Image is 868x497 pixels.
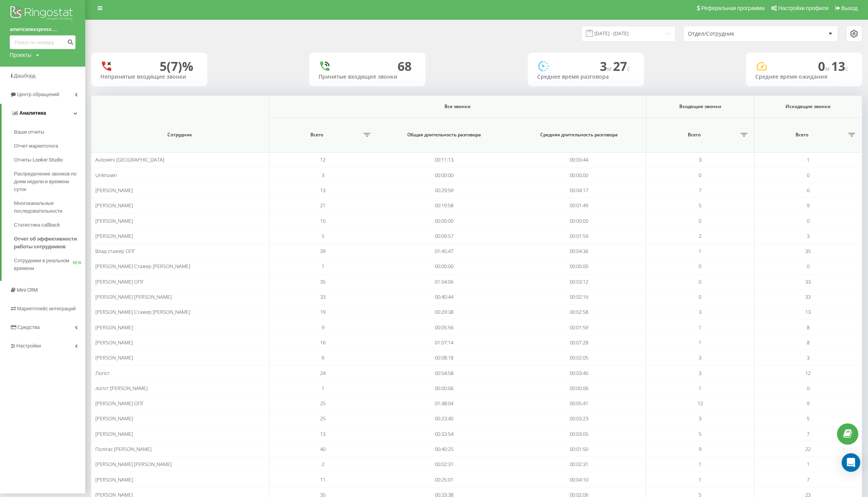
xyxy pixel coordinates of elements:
a: americanexspress.... [10,26,76,33]
span: Полігас [PERSON_NAME] [95,445,152,452]
span: 5 [322,232,324,239]
span: 3 [600,58,613,74]
span: [PERSON_NAME] [95,476,133,483]
td: 00:02:31 [377,457,512,472]
a: Отчеты Looker Studio [14,153,85,167]
span: 8 [807,339,809,346]
span: 7 [699,187,701,194]
span: 5 [699,430,701,437]
img: Ringostat logo [10,4,76,24]
span: [PERSON_NAME] Стажер [PERSON_NAME] [95,308,190,315]
td: 00:02:16 [511,289,646,304]
span: 0 [807,263,809,270]
td: 01:04:06 [377,274,512,289]
a: Распределение звонков по дням недели и времени суток [14,167,85,196]
a: Аналитика [2,104,85,122]
td: 00:07:28 [511,335,646,350]
span: Аналитика [19,110,46,116]
span: 9 [699,445,701,452]
span: Отчеты Looker Studio [14,156,63,164]
span: [PERSON_NAME] [95,430,133,437]
span: 9 [807,202,809,209]
td: 00:01:59 [511,229,646,244]
span: 0 [807,217,809,224]
td: 00:03:05 [511,426,646,442]
td: 00:40:44 [377,289,512,304]
td: 00:03:12 [511,274,646,289]
td: 00:29:38 [377,304,512,320]
td: 00:29:59 [377,183,512,198]
span: 2 [322,461,324,468]
span: Реферальная программа [701,5,765,11]
span: 25 [320,400,325,407]
td: 01:07:14 [377,335,512,350]
span: Autowini [GEOGRAPHIC_DATA] [95,156,164,163]
span: 35 [805,248,811,255]
td: 01:48:04 [377,396,512,411]
span: 3 [699,370,701,377]
span: Все звонки [291,103,624,110]
span: 10 [320,217,325,224]
span: 40 [320,445,325,452]
div: Непринятые входящие звонки [100,74,198,80]
span: 0 [807,385,809,392]
td: 00:03:23 [511,411,646,426]
span: [PERSON_NAME] [95,339,133,346]
span: 5 [807,415,809,422]
span: 5 [699,202,701,209]
td: 00:25:01 [377,472,512,487]
td: 00:05:41 [511,396,646,411]
span: [PERSON_NAME] ОПГ [95,278,144,285]
span: 1 [699,324,701,331]
span: 12 [697,400,703,407]
span: Влад стажер ОПГ [95,248,136,255]
span: 0 [699,293,701,300]
span: 3 [699,415,701,422]
span: 7 [807,430,809,437]
span: Ваши отчеты [14,128,44,136]
td: 01:45:47 [377,244,512,259]
td: 00:08:18 [377,350,512,365]
td: 00:01:49 [511,198,646,213]
span: 8 [807,324,809,331]
span: Выход [841,5,858,11]
span: 0 [699,217,701,224]
span: 16 [320,339,325,346]
td: 00:00:06 [511,381,646,396]
span: Статистика callback [14,221,60,229]
span: Средняя длительность разговора [522,132,636,138]
span: Mini CRM [17,287,38,293]
span: c [627,64,630,73]
span: Отчет об эффективности работы сотрудников [14,235,81,251]
span: Всего [758,132,846,138]
div: Проекты [10,51,31,59]
td: 00:02:31 [511,457,646,472]
div: 68 [398,59,412,74]
span: [PERSON_NAME] [95,187,133,194]
span: 3 [699,156,701,163]
span: c [845,64,848,73]
span: 12 [805,370,811,377]
td: 00:01:59 [511,320,646,335]
span: [PERSON_NAME] [95,232,133,239]
span: 27 [613,58,630,74]
span: 13 [320,430,325,437]
span: 33 [320,293,325,300]
span: 1 [699,385,701,392]
td: 00:00:00 [377,259,512,274]
span: 6 [807,187,809,194]
span: 1 [699,476,701,483]
span: 0 [699,278,701,285]
span: 13 [805,308,811,315]
a: Отчет маркетолога [14,139,85,153]
td: 00:09:57 [377,229,512,244]
span: 1 [807,461,809,468]
span: Всего [273,132,361,138]
span: 13 [831,58,848,74]
td: 00:02:58 [511,304,646,320]
span: 3 [807,232,809,239]
td: 00:02:05 [511,350,646,365]
td: 00:04:10 [511,472,646,487]
span: Настройки профиля [778,5,828,11]
span: [PERSON_NAME] [PERSON_NAME] [95,293,172,300]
